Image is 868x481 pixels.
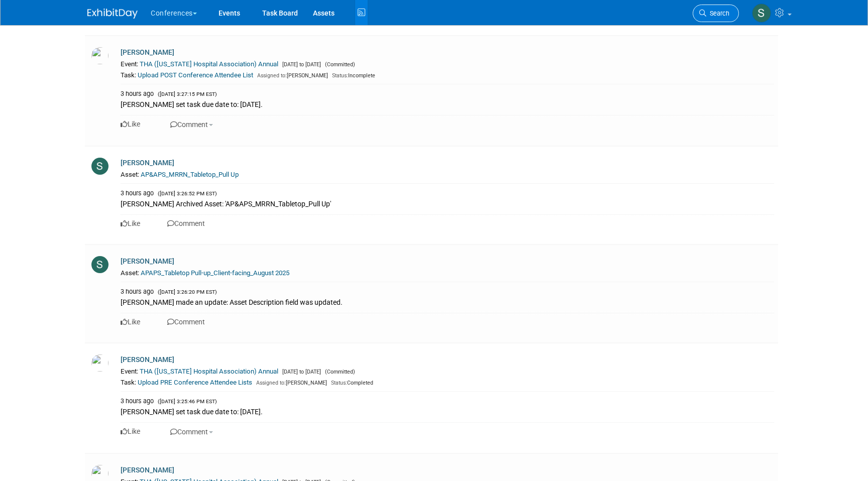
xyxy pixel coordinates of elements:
span: Task: [121,379,136,386]
img: S.jpg [91,158,108,175]
a: APAPS_Tabletop Pull-up_Client-facing_August 2025 [141,269,289,277]
a: THA ([US_STATE] Hospital Association) Annual [140,368,278,375]
span: 3 hours ago [121,90,154,97]
button: Comment [167,119,216,130]
span: 3 hours ago [121,189,154,197]
span: Task: [121,71,136,79]
a: Comment [167,318,205,326]
span: Assigned to: [257,72,287,79]
span: (Committed) [322,61,355,68]
a: [PERSON_NAME] [121,159,174,167]
a: Like [121,318,140,326]
span: [DATE] to [DATE] [280,61,321,68]
img: S.jpg [91,256,108,273]
span: Asset: [121,171,139,178]
button: Comment [167,426,216,437]
a: THA ([US_STATE] Hospital Association) Annual [140,60,278,68]
span: Assigned to: [256,380,286,386]
a: Search [693,5,739,22]
span: ([DATE] 3:26:52 PM EST) [155,190,217,197]
span: ([DATE] 3:27:15 PM EST) [155,91,217,97]
img: Sophie Buffo [752,4,771,23]
span: [PERSON_NAME] [254,380,327,386]
a: Upload PRE Conference Attendee Lists [138,379,252,386]
a: [PERSON_NAME] [121,257,174,265]
span: (Committed) [322,369,355,375]
span: 3 hours ago [121,397,154,405]
a: Upload POST Conference Attendee List [138,71,253,79]
img: ExhibitDay [87,9,138,19]
span: Completed [329,380,373,386]
div: [PERSON_NAME] set task due date to: [DATE]. [121,98,774,109]
a: Comment [167,219,205,227]
span: Incomplete [330,72,375,79]
span: Asset: [121,269,139,277]
span: Status: [331,380,347,386]
span: [PERSON_NAME] [255,72,328,79]
span: Event: [121,60,138,68]
span: [DATE] to [DATE] [280,369,321,375]
span: ([DATE] 3:25:46 PM EST) [155,398,217,405]
a: [PERSON_NAME] [121,355,174,364]
span: 3 hours ago [121,288,154,295]
a: [PERSON_NAME] [121,466,174,474]
a: [PERSON_NAME] [121,48,174,56]
a: Like [121,427,140,435]
span: ([DATE] 3:26:20 PM EST) [155,289,217,295]
span: Event: [121,368,138,375]
a: Like [121,219,140,227]
a: AP&APS_MRRN_Tabletop_Pull Up [141,171,239,178]
div: [PERSON_NAME] set task due date to: [DATE]. [121,406,774,417]
span: Search [706,10,729,17]
span: Status: [332,72,348,79]
a: Like [121,120,140,128]
div: [PERSON_NAME] Archived Asset: 'AP&APS_MRRN_Tabletop_Pull Up' [121,198,774,209]
div: [PERSON_NAME] made an update: Asset Description field was updated. [121,296,774,307]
